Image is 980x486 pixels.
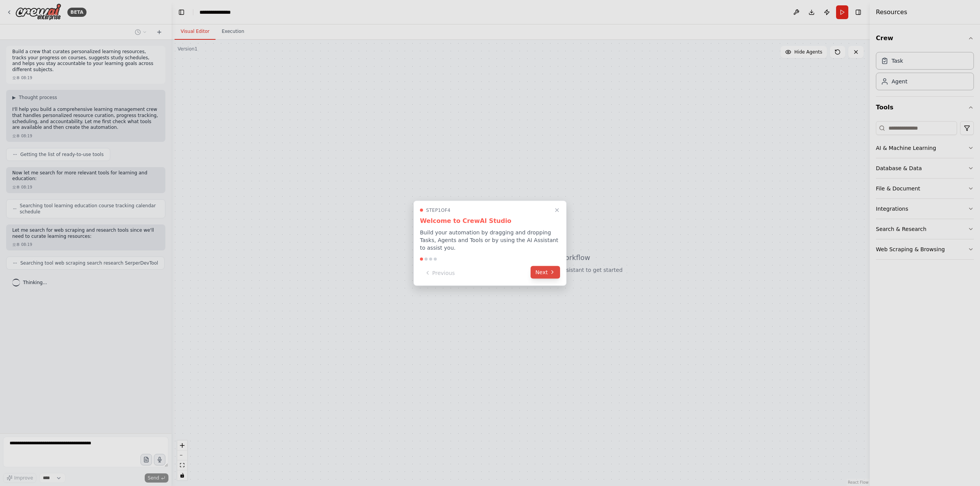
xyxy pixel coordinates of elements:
[420,216,560,225] h3: Welcome to CrewAI Studio
[420,267,459,279] button: Previous
[531,266,560,278] button: Next
[420,228,560,251] p: Build your automation by dragging and dropping Tasks, Agents and Tools or by using the AI Assista...
[426,207,451,213] span: Step 1 of 4
[176,7,187,18] button: Hide left sidebar
[552,205,562,215] button: Close walkthrough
